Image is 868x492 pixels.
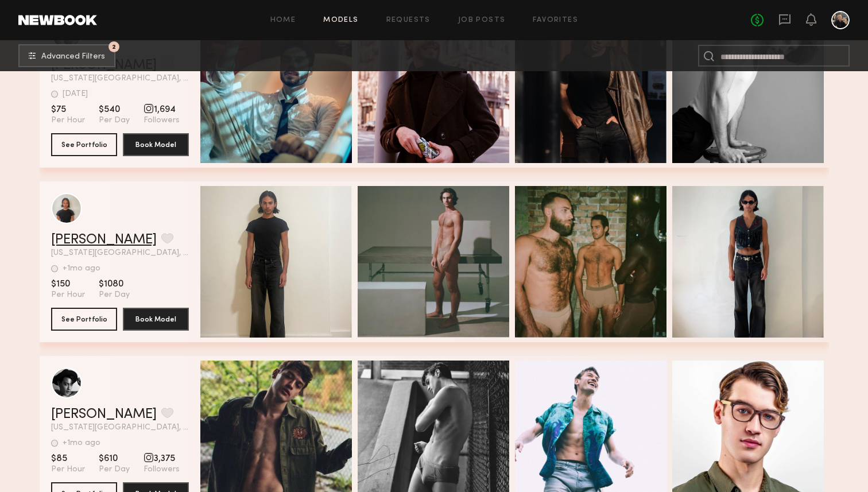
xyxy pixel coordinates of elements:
[51,133,117,156] button: See Portfolio
[51,290,85,300] span: Per Hour
[51,75,189,83] span: [US_STATE][GEOGRAPHIC_DATA], [GEOGRAPHIC_DATA]
[144,453,180,464] span: 3,375
[41,53,105,61] span: Advanced Filters
[533,17,578,24] a: Favorites
[458,17,506,24] a: Job Posts
[323,17,358,24] a: Models
[51,424,189,432] span: [US_STATE][GEOGRAPHIC_DATA], [GEOGRAPHIC_DATA]
[144,464,180,475] span: Followers
[51,464,85,475] span: Per Hour
[144,104,180,115] span: 1,694
[123,133,189,156] button: Book Model
[123,308,189,331] button: Book Model
[51,278,85,290] span: $150
[270,17,296,24] a: Home
[112,44,116,49] span: 2
[51,104,85,115] span: $75
[144,115,180,126] span: Followers
[51,453,85,464] span: $85
[99,290,130,300] span: Per Day
[63,439,100,447] div: +1mo ago
[18,44,115,67] button: 2Advanced Filters
[99,453,130,464] span: $610
[99,115,130,126] span: Per Day
[99,104,130,115] span: $540
[63,90,88,98] div: [DATE]
[51,308,117,331] button: See Portfolio
[63,265,100,273] div: +1mo ago
[386,17,431,24] a: Requests
[51,249,189,257] span: [US_STATE][GEOGRAPHIC_DATA], [GEOGRAPHIC_DATA]
[51,408,157,421] a: [PERSON_NAME]
[51,115,85,126] span: Per Hour
[51,233,157,247] a: [PERSON_NAME]
[99,464,130,475] span: Per Day
[99,278,130,290] span: $1080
